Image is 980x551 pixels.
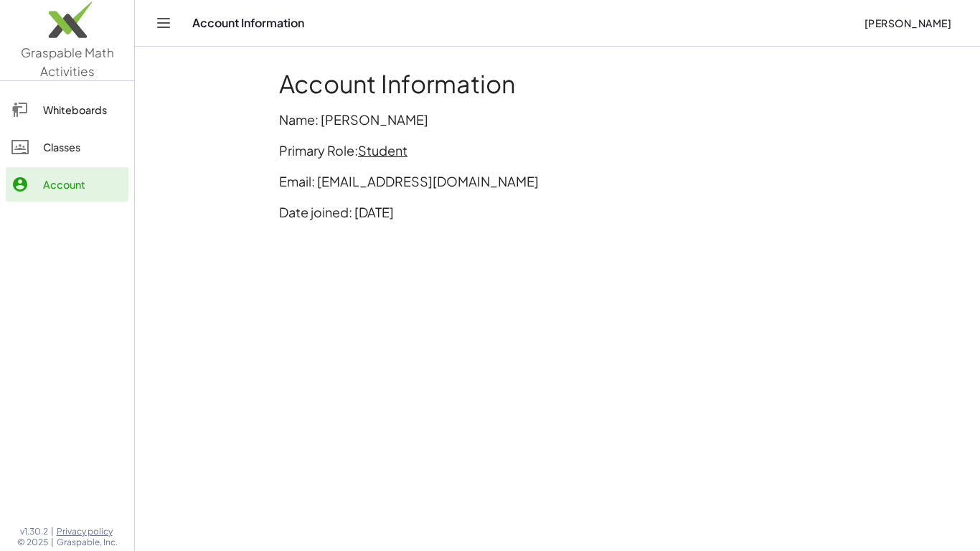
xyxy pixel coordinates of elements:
a: Account [6,167,128,202]
span: Graspable, Inc. [57,537,118,548]
h1: Account Information [279,70,836,98]
button: Toggle navigation [152,11,175,34]
button: [PERSON_NAME] [852,10,963,36]
p: Name: [PERSON_NAME] [279,110,836,129]
a: Privacy policy [57,526,118,537]
a: Classes [6,130,128,164]
span: | [51,537,54,548]
p: Primary Role: [279,141,836,160]
span: Student [358,142,407,159]
span: v1.30.2 [20,526,48,537]
a: Whiteboards [6,93,128,127]
div: Classes [43,138,123,156]
span: | [51,526,54,537]
p: Date joined: [DATE] [279,202,836,222]
div: Whiteboards [43,101,123,118]
span: Graspable Math Activities [21,44,114,79]
p: Email: [EMAIL_ADDRESS][DOMAIN_NAME] [279,171,836,191]
span: [PERSON_NAME] [864,17,951,29]
span: © 2025 [17,537,48,548]
div: Account [43,176,123,193]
